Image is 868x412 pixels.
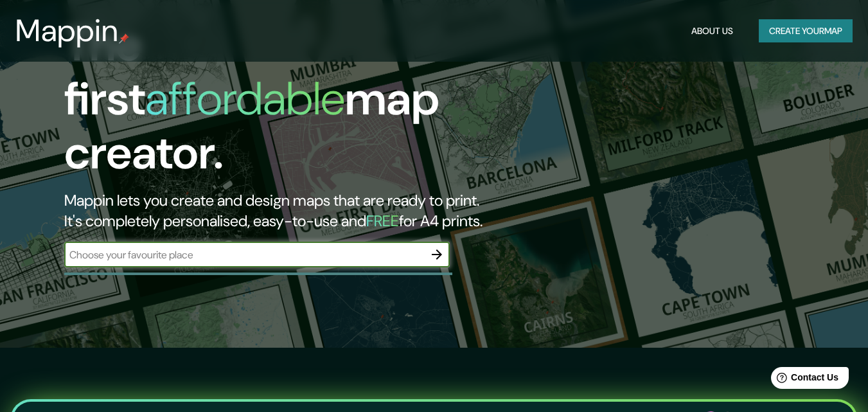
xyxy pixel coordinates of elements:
[686,19,738,43] button: About Us
[64,247,424,262] input: Choose your favourite place
[119,33,129,44] img: mappin-pin
[145,69,345,129] h1: affordable
[754,362,854,398] iframe: Help widget launcher
[366,211,399,231] h5: FREE
[15,13,119,49] h3: Mappin
[64,190,499,231] h2: Mappin lets you create and design maps that are ready to print. It's completely personalised, eas...
[64,18,499,190] h1: The first map creator.
[759,19,853,43] button: Create yourmap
